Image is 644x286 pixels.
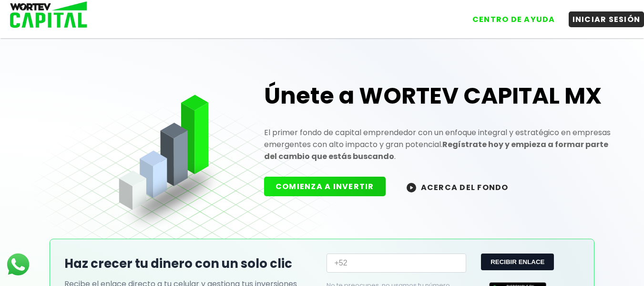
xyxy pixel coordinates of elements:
h1: Únete a WORTEV CAPITAL MX [264,81,612,111]
button: COMIENZA A INVERTIR [264,177,386,196]
h2: Haz crecer tu dinero con un solo clic [64,254,317,273]
button: RECIBIR ENLACE [481,254,554,270]
img: logos_whatsapp-icon.242b2217.svg [5,251,31,278]
a: CENTRO DE AYUDA [459,4,559,27]
p: El primer fondo de capital emprendedor con un enfoque integral y estratégico en empresas emergent... [264,127,612,162]
button: CENTRO DE AYUDA [469,11,559,27]
strong: Regístrate hoy y empieza a formar parte del cambio que estás buscando [264,139,608,162]
button: ACERCA DEL FONDO [395,177,520,197]
a: COMIENZA A INVERTIR [264,181,395,192]
img: wortev-capital-acerca-del-fondo [407,183,416,192]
